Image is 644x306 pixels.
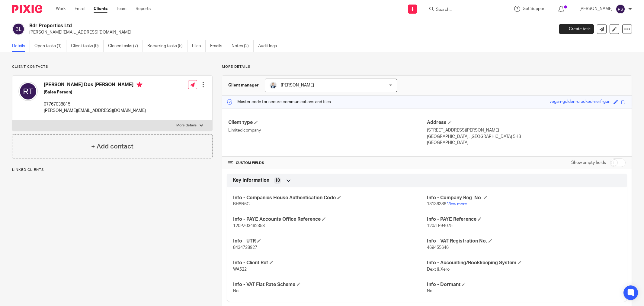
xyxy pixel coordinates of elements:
[117,6,127,12] a: Team
[233,216,427,223] h4: Info - PAYE Accounts Office Reference
[258,40,281,52] a: Audit logs
[270,82,277,89] img: LinkedIn%20Profile.jpeg
[233,202,250,206] span: BH8N6G
[427,289,432,293] span: No
[427,246,449,250] span: 469455646
[233,177,269,184] span: Key Information
[94,6,107,12] a: Clients
[579,6,613,12] p: [PERSON_NAME]
[12,40,30,52] a: Details
[222,64,632,69] p: More details
[571,160,606,166] label: Show empty fields
[232,40,254,52] a: Notes (2)
[34,40,66,52] a: Open tasks (1)
[228,119,427,126] h4: Client type
[12,23,25,35] img: svg%3E
[233,267,247,272] span: WA522
[147,40,187,52] a: Recurring tasks (5)
[447,202,467,206] a: View more
[427,260,621,266] h4: Info - Accounting/Bookkeeping System
[427,202,446,206] span: 13136386
[233,260,427,266] h4: Info - Client Ref
[192,40,206,52] a: Files
[427,267,450,272] span: Dext & Xero
[44,101,146,107] p: 07767038815
[281,83,314,87] span: [PERSON_NAME]
[427,140,626,146] p: [GEOGRAPHIC_DATA]
[12,168,213,172] p: Linked clients
[228,82,259,88] h3: Client manager
[427,282,621,288] h4: Info - Dormant
[228,161,427,165] h4: CUSTOM FIELDS
[176,123,197,128] p: More details
[559,24,594,34] a: Create task
[29,23,446,29] h2: Bdr Properties Ltd
[108,40,143,52] a: Closed tasks (7)
[427,224,453,228] span: 120/TE94075
[427,134,626,140] p: [GEOGRAPHIC_DATA], [GEOGRAPHIC_DATA] 5HB
[427,238,621,244] h4: Info - VAT Registration No.
[427,195,621,201] h4: Info - Company Reg. No.
[18,82,38,101] img: svg%3E
[12,5,42,13] img: Pixie
[549,99,610,106] div: vegan-golden-cracked-nerf-gun
[233,282,427,288] h4: Info - VAT Flat Rate Scheme
[56,6,66,12] a: Work
[233,224,265,228] span: 120PZ03462353
[233,238,427,244] h4: Info - UTR
[233,246,257,250] span: 8434728927
[210,40,227,52] a: Emails
[136,6,151,12] a: Reports
[136,82,143,88] i: Primary
[228,127,427,133] p: Limited company
[427,119,626,126] h4: Address
[427,127,626,133] p: [STREET_ADDRESS][PERSON_NAME]
[44,108,146,114] p: [PERSON_NAME][EMAIL_ADDRESS][DOMAIN_NAME]
[227,99,331,105] p: Master code for secure communications and files
[75,6,85,12] a: Email
[275,177,280,184] span: 10
[71,40,104,52] a: Client tasks (0)
[44,89,146,95] h5: (Sales Person)
[435,7,490,13] input: Search
[12,64,213,69] p: Client contacts
[233,195,427,201] h4: Info - Companies House Authentication Code
[427,216,621,223] h4: Info - PAYE Reference
[523,7,546,11] span: Get Support
[91,142,133,151] h4: + Add contact
[29,29,550,35] p: [PERSON_NAME][EMAIL_ADDRESS][DOMAIN_NAME]
[44,82,146,89] h4: [PERSON_NAME] Dos [PERSON_NAME]
[233,289,239,293] span: No
[616,4,625,14] img: svg%3E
